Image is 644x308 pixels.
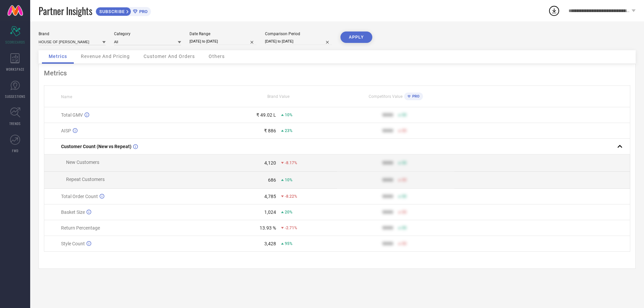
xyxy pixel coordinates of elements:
span: Basket Size [61,209,85,215]
div: 686 [268,177,276,183]
a: SUBSCRIBEPRO [96,5,151,16]
input: Select date range [190,38,257,45]
span: AISP [61,128,71,133]
span: Customer And Orders [144,54,195,59]
span: Return Percentage [61,225,100,231]
span: 50 [402,161,407,165]
span: Competitors Value [369,94,402,99]
span: -8.17% [285,161,297,165]
span: Revenue And Pricing [81,54,130,59]
span: 20% [285,210,292,214]
span: 50 [402,241,407,246]
span: 50 [402,113,407,117]
div: 9999 [382,225,393,231]
span: WORKSPACE [6,67,24,72]
div: 13.93 % [260,225,276,231]
div: Date Range [190,32,257,36]
span: -2.71% [285,226,297,230]
span: New Customers [66,160,99,165]
input: Select comparison period [265,38,332,45]
span: 10% [285,113,292,117]
div: 1,024 [264,209,276,215]
span: FWD [12,148,18,153]
div: 4,785 [264,194,276,199]
span: Partner Insights [39,4,92,18]
span: Style Count [61,241,85,246]
span: Customer Count (New vs Repeat) [61,144,131,149]
div: 9999 [382,112,393,118]
span: Brand Value [267,94,289,99]
span: SUGGESTIONS [5,94,25,99]
span: SUBSCRIBE [96,9,126,14]
span: Repeat Customers [66,177,105,182]
div: 9999 [382,177,393,183]
span: Total GMV [61,112,83,118]
span: Name [61,95,72,99]
div: 3,428 [264,241,276,246]
span: 50 [402,178,407,182]
span: Others [209,54,225,59]
div: 9999 [382,209,393,215]
div: ₹ 49.02 L [256,112,276,118]
span: 23% [285,128,292,133]
span: Total Order Count [61,194,98,199]
span: PRO [411,94,420,99]
div: 4,120 [264,160,276,166]
span: TRENDS [9,121,21,126]
span: 50 [402,210,407,214]
div: 9999 [382,241,393,246]
div: Brand [39,32,106,36]
span: 95% [285,241,292,246]
div: 9999 [382,194,393,199]
div: Comparison Period [265,32,332,36]
div: 9999 [382,128,393,133]
div: Open download list [548,5,560,17]
span: 10% [285,178,292,182]
span: 50 [402,128,407,133]
div: 9999 [382,160,393,166]
span: 50 [402,226,407,230]
button: APPLY [340,32,372,43]
span: Metrics [49,54,67,59]
span: -8.22% [285,194,297,199]
div: ₹ 886 [264,128,276,133]
span: PRO [138,9,148,14]
span: SCORECARDS [5,40,25,45]
div: Metrics [44,69,630,77]
div: Category [114,32,181,36]
span: 50 [402,194,407,199]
